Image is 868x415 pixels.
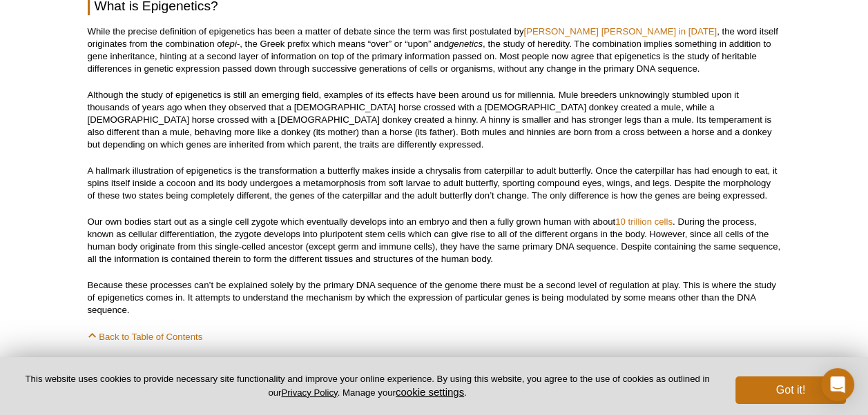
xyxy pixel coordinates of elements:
button: Got it! [735,376,846,404]
a: Privacy Policy [281,387,337,398]
i: genetics [449,39,483,49]
p: A hallmark illustration of epigenetics is the transformation a butterfly makes inside a chrysalis... [88,165,781,202]
p: Because these processes can’t be explained solely by the primary DNA sequence of the genome there... [88,279,781,316]
p: While the precise definition of epigenetics has been a matter of debate since the term was first ... [88,26,781,75]
i: epi- [224,39,240,49]
button: cookie settings [396,386,464,398]
a: 10 trillion cells [615,216,673,227]
p: Although the study of epigenetics is still an emerging field, examples of its effects have been a... [88,89,781,151]
p: This website uses cookies to provide necessary site functionality and improve your online experie... [22,373,713,399]
a: Back to Table of Contents [88,332,203,342]
a: [PERSON_NAME] [PERSON_NAME] in [DATE] [523,26,717,37]
p: Our own bodies start out as a single cell zygote which eventually develops into an embryo and the... [88,216,781,265]
div: Open Intercom Messenger [821,368,854,401]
